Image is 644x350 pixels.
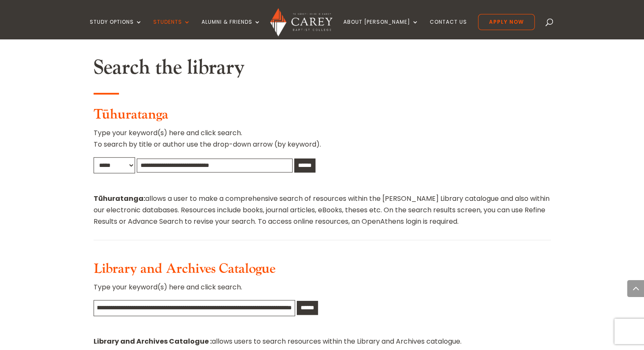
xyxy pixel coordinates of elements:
p: allows a user to make a comprehensive search of resources within the [PERSON_NAME] Library catalo... [94,193,551,228]
p: Type your keyword(s) here and click search. To search by title or author use the drop-down arrow ... [94,127,551,157]
a: Students [153,19,191,39]
p: Type your keyword(s) here and click search. [94,281,551,300]
a: Study Options [90,19,142,39]
img: Carey Baptist College [270,8,332,36]
h3: Library and Archives Catalogue [94,261,551,281]
h3: Tūhuratanga [94,107,551,127]
a: About [PERSON_NAME] [343,19,419,39]
a: Apply Now [478,14,535,30]
strong: Tūhuratanga: [94,194,145,203]
strong: Library and Archives Catalogue : [94,336,212,346]
h2: Search the library [94,56,551,84]
p: allows users to search resources within the Library and Archives catalogue. [94,336,551,347]
a: Alumni & Friends [202,19,261,39]
a: Contact Us [430,19,467,39]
